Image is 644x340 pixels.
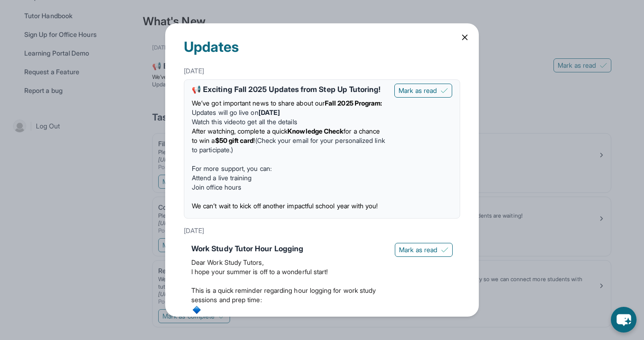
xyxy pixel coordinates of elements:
li: to get all the details [192,117,387,127]
strong: Fall 2025 Program: [325,99,382,107]
span: We can’t wait to kick off another impactful school year with you! [192,202,378,210]
span: ! [253,136,255,144]
a: Watch this video [192,118,240,126]
strong: Knowledge Check [287,127,343,135]
div: Work Study Tutor Hour Logging [191,243,387,254]
div: [DATE] [184,63,460,79]
p: For more support, you can: [192,164,387,173]
img: Mark as read [441,87,448,94]
a: Join office hours [192,183,241,191]
span: This is a quick reminder regarding hour logging for work study sessions and prep time: [191,286,376,304]
span: I hope your summer is off to a wonderful start! [191,268,328,276]
button: Mark as read [395,243,453,257]
li: (Check your email for your personalized link to participate.) [192,127,387,155]
strong: [DATE] [259,108,280,116]
button: Mark as read [394,84,452,98]
span: Mark as read [399,86,437,95]
button: chat-button [611,307,637,333]
span: After watching, complete a quick [192,127,287,135]
div: Updates [184,23,460,63]
span: Dear Work Study Tutors, [191,258,264,266]
span: We’ve got important news to share about our [192,99,325,107]
div: 📢 Exciting Fall 2025 Updates from Step Up Tutoring! [192,84,387,95]
img: :small_blue_diamond: [191,305,202,315]
span: Mark as read [399,245,437,255]
li: Updates will go live on [192,108,387,117]
span: : [232,316,234,324]
div: [DATE] [184,222,460,239]
a: Attend a live training [192,174,252,182]
strong: Session Time [191,316,232,324]
img: Mark as read [441,246,448,254]
strong: $50 gift card [215,136,254,144]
